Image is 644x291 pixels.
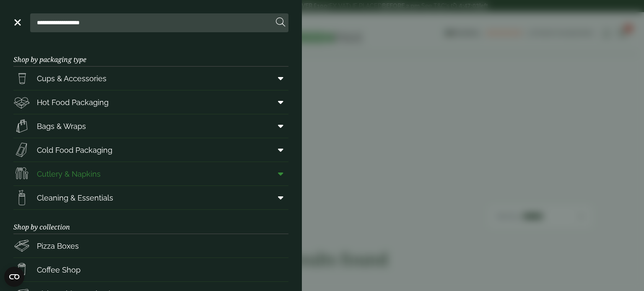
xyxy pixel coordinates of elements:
a: Bags & Wraps [13,114,288,138]
button: Open CMP widget [4,267,24,287]
span: Cups & Accessories [37,73,106,84]
img: PintNhalf_cup.svg [13,70,30,87]
a: Cold Food Packaging [13,138,288,162]
img: Deli_box.svg [13,94,30,111]
span: Cold Food Packaging [37,144,112,156]
h3: Shop by packaging type [13,42,288,67]
span: Pizza Boxes [37,240,79,252]
img: open-wipe.svg [13,189,30,206]
span: Cleaning & Essentials [37,192,113,203]
a: Hot Food Packaging [13,90,288,114]
span: Bags & Wraps [37,121,86,132]
span: Coffee Shop [37,264,80,276]
img: Paper_carriers.svg [13,118,30,134]
a: Coffee Shop [13,258,288,281]
span: Hot Food Packaging [37,97,109,108]
img: Pizza_boxes.svg [13,237,30,254]
a: Cleaning & Essentials [13,186,288,209]
img: Sandwich_box.svg [13,142,30,158]
h3: Shop by collection [13,210,288,234]
a: Cutlery & Napkins [13,162,288,185]
img: HotDrink_paperCup.svg [13,261,30,278]
a: Pizza Boxes [13,234,288,258]
img: Cutlery.svg [13,165,30,182]
span: Cutlery & Napkins [37,168,101,180]
a: Cups & Accessories [13,67,288,90]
